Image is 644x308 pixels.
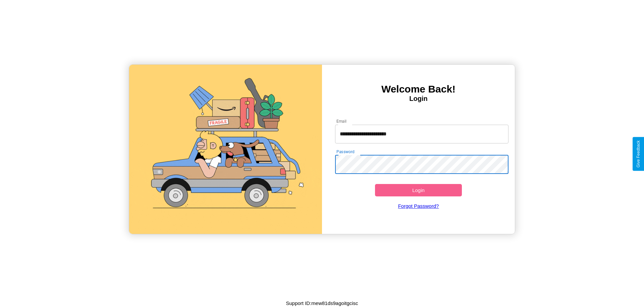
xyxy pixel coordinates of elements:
[286,299,358,308] p: Support ID: mew81ds9agoitgcisc
[336,149,354,155] label: Password
[129,65,322,234] img: gif
[322,83,515,95] h3: Welcome Back!
[375,184,462,196] button: Login
[332,196,505,215] a: Forgot Password?
[322,95,515,103] h4: Login
[336,118,347,124] label: Email
[636,140,641,168] div: Give Feedback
